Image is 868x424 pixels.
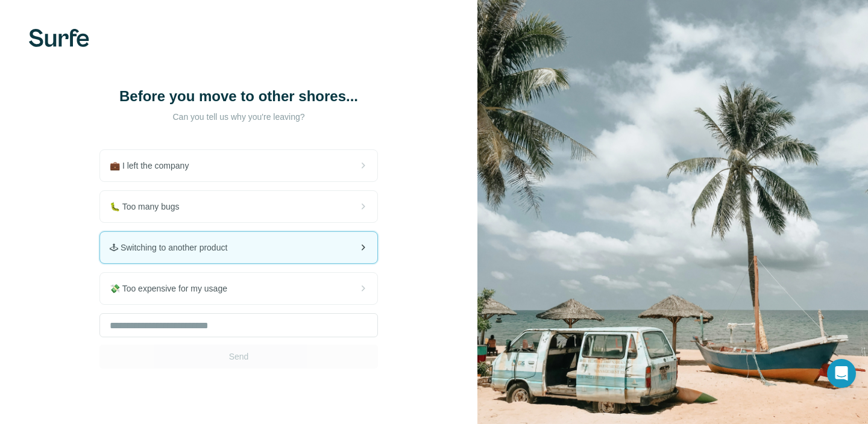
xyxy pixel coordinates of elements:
img: Surfe's logo [29,29,89,47]
h1: Before you move to other shores... [118,87,359,106]
span: 💼 I left the company [110,160,198,172]
span: 🕹 Switching to another product [110,242,237,254]
span: 🐛 Too many bugs [110,201,189,213]
p: Can you tell us why you're leaving? [118,111,359,123]
span: 💸 Too expensive for my usage [110,282,237,295]
div: Open Intercom Messenger [827,359,856,388]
